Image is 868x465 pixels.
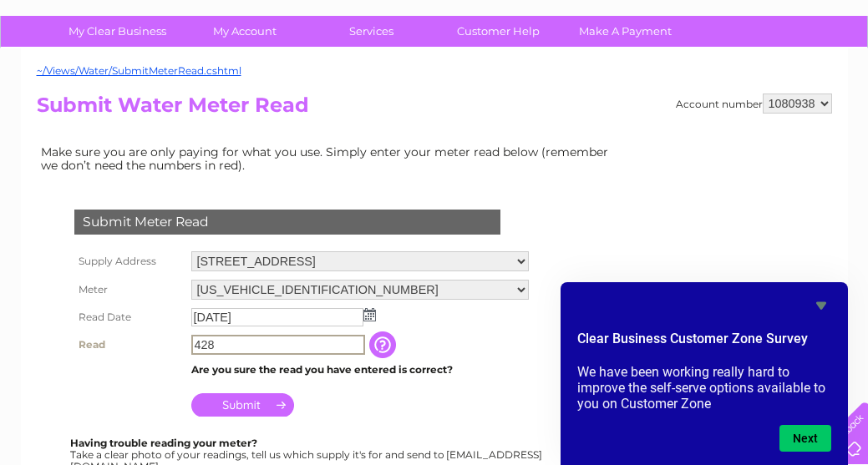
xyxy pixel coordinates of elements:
img: logo.png [30,43,115,94]
div: Clear Business is a trading name of Verastar Limited (registered in [GEOGRAPHIC_DATA] No. 3667643... [40,9,830,81]
div: Account number [676,94,832,114]
a: Make A Payment [556,16,694,47]
a: 0333 014 3131 [553,8,668,29]
a: Blog [723,71,747,83]
a: ~/Views/Water/SubmitMeterRead.cshtml [37,64,241,77]
b: Having trouble reading your meter? [70,437,257,449]
a: Energy [616,71,652,83]
img: ... [363,308,376,321]
p: We have been working really hard to improve the self-serve options available to you on Customer Zone [577,364,831,412]
a: Contact [757,71,798,83]
th: Read Date [70,304,187,331]
div: Submit Meter Read [74,210,500,235]
a: My Account [175,16,313,47]
a: Services [302,16,440,47]
td: Are you sure the read you have entered is correct? [187,359,533,381]
th: Supply Address [70,247,187,275]
td: Make sure you are only paying for what you use. Simply enter your meter read below (remember we d... [37,141,622,176]
input: Information [369,331,399,358]
div: Clear Business Customer Zone Survey [577,296,831,452]
a: Customer Help [429,16,567,47]
a: My Clear Business [48,16,186,47]
th: Meter [70,275,187,304]
h2: Clear Business Customer Zone Survey [577,329,831,357]
button: Next question [779,425,831,452]
h2: Submit Water Meter Read [37,94,832,125]
a: Log out [813,71,852,83]
button: Hide survey [811,296,831,316]
input: Submit [191,393,294,417]
a: Water [574,71,606,83]
th: Read [70,331,187,359]
a: Telecoms [662,71,713,83]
